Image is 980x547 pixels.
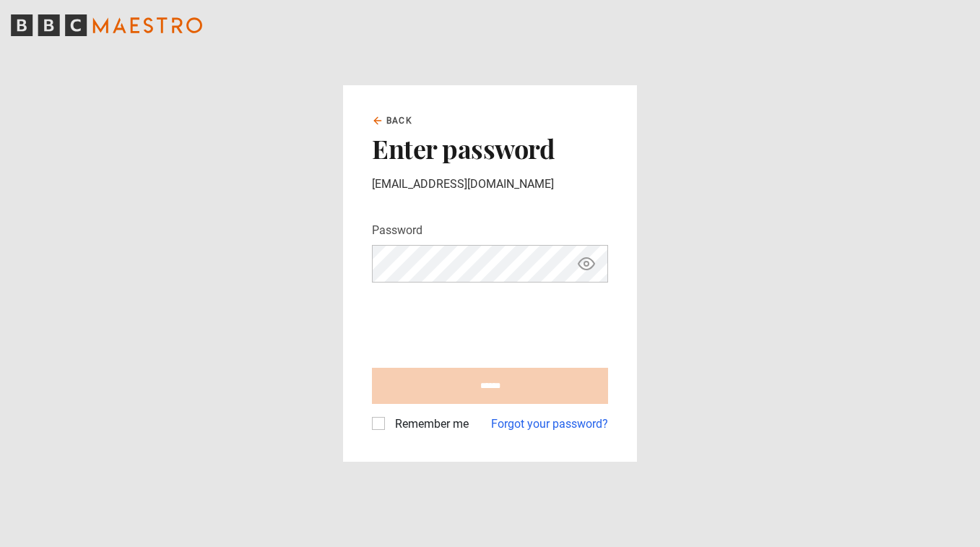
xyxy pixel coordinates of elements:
button: Show password [574,251,599,277]
label: Remember me [389,415,469,433]
span: Back [386,114,412,127]
a: Forgot your password? [491,415,608,433]
label: Password [372,222,422,239]
h2: Enter password [372,133,608,163]
iframe: reCAPTCHA [372,294,591,350]
svg: BBC Maestro [11,14,202,36]
a: Back [372,114,412,127]
p: [EMAIL_ADDRESS][DOMAIN_NAME] [372,176,608,193]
